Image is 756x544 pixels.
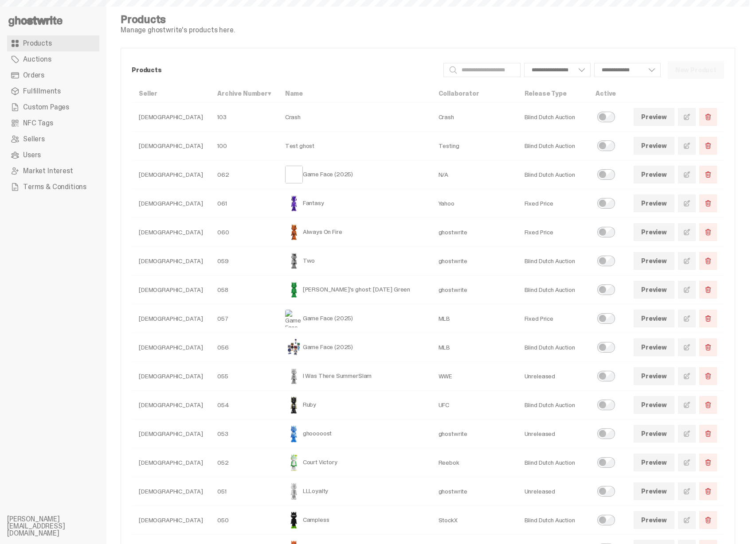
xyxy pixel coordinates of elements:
[431,276,517,304] td: ghostwrite
[285,194,303,212] img: Fantasy
[210,103,278,132] td: 103
[699,108,717,126] button: Delete Product
[278,448,431,477] td: Court Victory
[217,89,271,97] a: Archive Number▾
[595,89,616,97] a: Active
[23,40,52,47] span: Products
[23,56,51,63] span: Auctions
[517,448,589,477] td: Blind Dutch Auction
[431,103,517,132] td: Crash
[210,333,278,362] td: 056
[132,132,210,160] td: [DEMOGRAPHIC_DATA]
[517,304,589,333] td: Fixed Price
[699,511,717,529] button: Delete Product
[23,72,44,79] span: Orders
[132,189,210,218] td: [DEMOGRAPHIC_DATA]
[699,396,717,414] button: Delete Product
[517,85,589,103] th: Release Type
[431,304,517,333] td: MLB
[634,281,674,299] a: Preview
[517,420,589,448] td: Unreleased
[7,163,99,179] a: Market Interest
[210,506,278,535] td: 050
[431,506,517,535] td: StockX
[699,223,717,241] button: Delete Product
[517,391,589,420] td: Blind Dutch Auction
[132,362,210,391] td: [DEMOGRAPHIC_DATA]
[7,516,114,537] li: [PERSON_NAME][EMAIL_ADDRESS][DOMAIN_NAME]
[431,477,517,506] td: ghostwrite
[431,218,517,247] td: ghostwrite
[278,276,431,304] td: [PERSON_NAME]'s ghost: [DATE] Green
[7,35,99,51] a: Products
[285,482,303,500] img: LLLoyalty
[132,218,210,247] td: [DEMOGRAPHIC_DATA]
[431,160,517,189] td: N/A
[7,179,99,195] a: Terms & Conditions
[278,247,431,276] td: Two
[278,160,431,189] td: Game Face (2025)
[699,137,717,155] button: Delete Product
[285,454,303,471] img: Court Victory
[699,281,717,299] button: Delete Product
[7,99,99,115] a: Custom Pages
[210,247,278,276] td: 059
[210,218,278,247] td: 060
[278,506,431,535] td: Campless
[634,108,674,126] a: Preview
[634,223,674,241] a: Preview
[699,482,717,500] button: Delete Product
[268,89,271,97] span: ▾
[431,391,517,420] td: UFC
[517,477,589,506] td: Unreleased
[634,396,674,414] a: Preview
[634,367,674,385] a: Preview
[7,83,99,99] a: Fulfillments
[121,14,235,25] h4: Products
[7,67,99,83] a: Orders
[23,120,53,127] span: NFC Tags
[634,454,674,471] a: Preview
[132,160,210,189] td: [DEMOGRAPHIC_DATA]
[278,85,431,103] th: Name
[23,136,45,143] span: Sellers
[132,448,210,477] td: [DEMOGRAPHIC_DATA]
[7,131,99,147] a: Sellers
[210,362,278,391] td: 055
[634,310,674,327] a: Preview
[132,506,210,535] td: [DEMOGRAPHIC_DATA]
[285,511,303,529] img: Campless
[210,304,278,333] td: 057
[431,132,517,160] td: Testing
[517,333,589,362] td: Blind Dutch Auction
[278,420,431,448] td: ghooooost
[699,425,717,443] button: Delete Product
[431,189,517,218] td: Yahoo
[132,103,210,132] td: [DEMOGRAPHIC_DATA]
[517,160,589,189] td: Blind Dutch Auction
[278,132,431,160] td: Test ghost
[132,333,210,362] td: [DEMOGRAPHIC_DATA]
[7,115,99,131] a: NFC Tags
[517,189,589,218] td: Fixed Price
[517,218,589,247] td: Fixed Price
[634,338,674,356] a: Preview
[23,183,86,190] span: Terms & Conditions
[517,247,589,276] td: Blind Dutch Auction
[431,85,517,103] th: Collaborator
[210,391,278,420] td: 054
[132,67,436,73] p: Products
[132,276,210,304] td: [DEMOGRAPHIC_DATA]
[278,103,431,132] td: Crash
[278,477,431,506] td: LLLoyalty
[23,152,41,159] span: Users
[634,166,674,183] a: Preview
[210,132,278,160] td: 100
[210,420,278,448] td: 053
[517,132,589,160] td: Blind Dutch Auction
[517,362,589,391] td: Unreleased
[285,396,303,414] img: Ruby
[210,448,278,477] td: 052
[285,338,303,356] img: Game Face (2025)
[210,477,278,506] td: 051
